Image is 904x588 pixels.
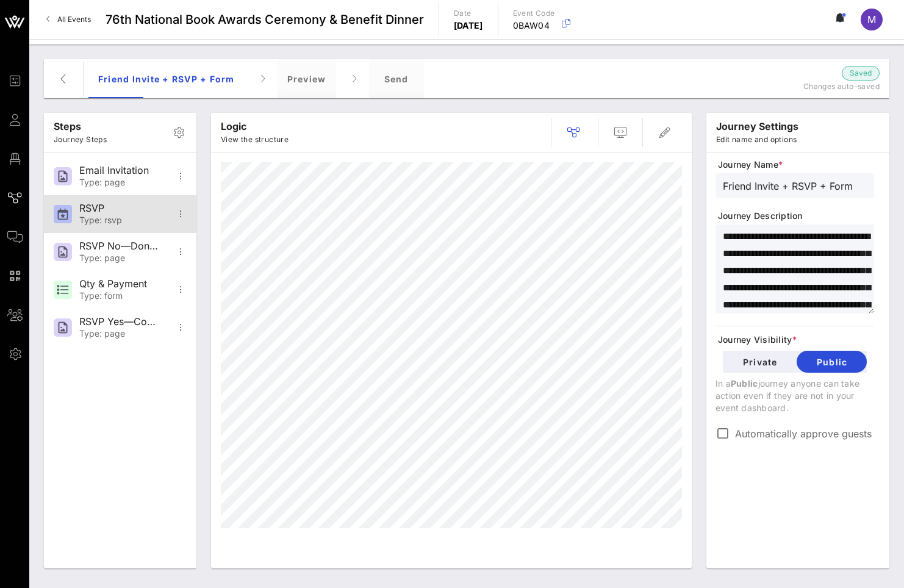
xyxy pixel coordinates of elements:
p: Event Code [513,7,555,20]
div: Preview [278,59,336,98]
a: All Events [39,10,98,29]
div: RSVP Yes—Confirmation [79,316,160,328]
p: Steps [54,119,107,134]
label: Automatically approve guests [735,428,874,440]
p: View the structure [221,134,289,146]
p: Changes auto-saved [727,81,880,93]
span: Saved [850,67,872,79]
button: Private [723,351,797,373]
span: M [867,13,876,26]
p: Edit name and options [716,134,798,146]
p: In a journey anyone can take action even if they are not in your event dashboard. [716,378,874,414]
span: Public [731,378,758,389]
div: Friend Invite + RSVP + Form [88,59,245,98]
div: M [861,9,883,30]
span: Journey Visibility [718,334,874,346]
div: Qty & Payment [79,278,160,290]
div: Type: page [79,177,160,188]
span: 76th National Book Awards Ceremony & Benefit Dinner [106,10,424,29]
p: journey settings [716,119,798,134]
button: Public [797,351,867,373]
span: Public [806,357,857,367]
p: 0BAW04 [513,20,555,32]
div: Type: page [79,253,160,264]
div: Email Invitation [79,165,160,176]
div: Type: form [79,291,160,301]
span: Journey Name [718,159,874,171]
span: All Events [57,15,91,24]
p: Journey Steps [54,134,107,146]
div: RSVP No—Donation Page [79,240,160,252]
p: [DATE] [454,20,483,32]
span: Journey Description [718,210,874,222]
p: Logic [221,119,289,134]
div: Send [369,59,424,98]
div: Type: page [79,329,160,339]
span: Private [733,357,787,367]
div: RSVP [79,203,160,214]
p: Date [454,7,483,20]
div: Type: rsvp [79,215,160,226]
